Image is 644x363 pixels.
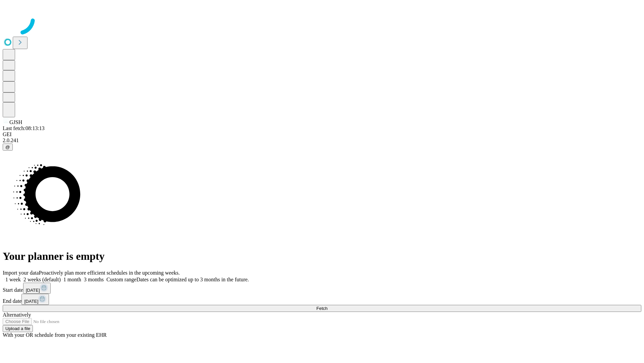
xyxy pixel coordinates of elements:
[26,288,40,293] span: [DATE]
[84,277,104,282] span: 3 months
[21,294,49,305] button: [DATE]
[39,270,180,276] span: Proactively plan more efficient schedules in the upcoming weeks.
[24,299,38,304] span: [DATE]
[3,332,107,338] span: With your OR schedule from your existing EHR
[137,277,249,282] span: Dates can be optimized up to 3 months in the future.
[23,277,61,282] span: 2 weeks (default)
[3,270,39,276] span: Import your data
[5,277,21,282] span: 1 week
[3,131,641,137] div: GEI
[5,145,10,150] span: @
[23,283,51,294] button: [DATE]
[3,250,641,263] h1: Your planner is empty
[3,283,641,294] div: Start date
[106,277,136,282] span: Custom range
[3,312,31,318] span: Alternatively
[3,144,13,151] button: @
[316,306,327,311] span: Fetch
[63,277,81,282] span: 1 month
[3,125,45,131] span: Last fetch: 08:13:13
[9,119,22,125] span: GJSH
[3,137,641,144] div: 2.0.241
[3,294,641,305] div: End date
[3,325,33,332] button: Upload a file
[3,305,641,312] button: Fetch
